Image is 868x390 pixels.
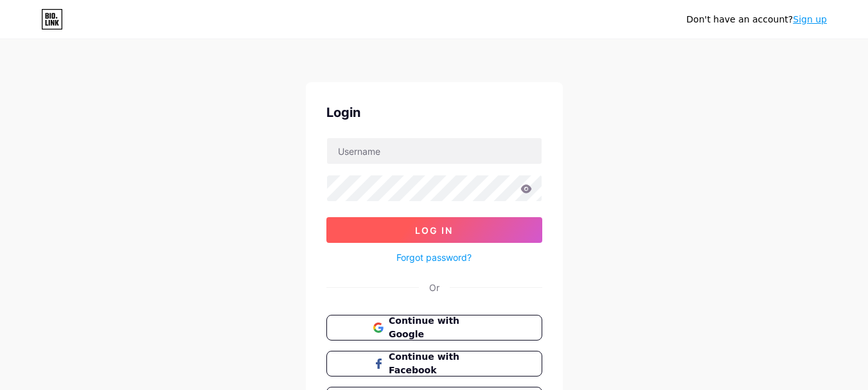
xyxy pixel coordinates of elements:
[326,103,542,122] div: Login
[389,314,495,341] span: Continue with Google
[326,351,542,377] button: Continue with Facebook
[327,138,542,164] input: Username
[389,350,495,377] span: Continue with Facebook
[326,217,542,243] button: Log In
[793,14,827,24] a: Sign up
[326,315,542,341] button: Continue with Google
[415,225,453,236] span: Log In
[686,13,827,26] div: Don't have an account?
[429,281,439,294] div: Or
[396,251,472,264] a: Forgot password?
